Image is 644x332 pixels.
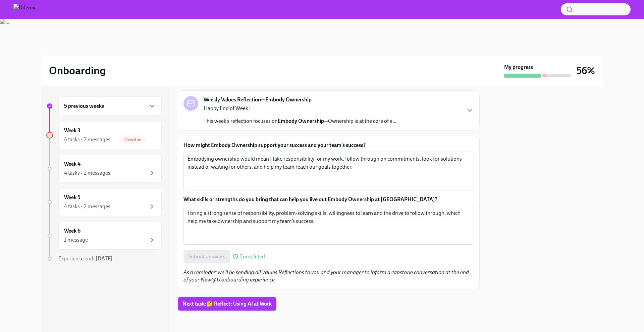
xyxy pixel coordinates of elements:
[204,96,312,103] strong: Weekly Values Reflection—Embody Ownership
[46,155,162,183] a: Week 44 tasks • 2 messages
[239,254,265,259] span: Completed
[187,155,470,187] textarea: Embodying ownership would mean I take responsibility for my work, follow through on commitments, ...
[58,255,113,262] span: Experience ends
[46,222,162,250] a: Week 61 message
[178,297,276,311] button: Next task:🤔 Reflect: Using AI at Work
[183,142,474,149] label: How might Embody Ownership support your success and your team’s success?
[64,194,80,201] h6: Week 5
[64,160,80,168] h6: Week 4
[64,236,88,244] div: 1 message
[182,301,272,307] span: Next task : 🤔 Reflect: Using AI at Work
[64,227,80,235] h6: Week 6
[204,105,396,112] p: Happy End of Week!
[64,127,80,134] h6: Week 3
[504,64,533,71] strong: My progress
[204,117,396,125] p: This week’s reflection focuses on —Ownership is at the core of e...
[58,96,162,116] div: 5 previous weeks
[64,136,110,143] div: 4 tasks • 2 messages
[96,255,113,262] strong: [DATE]
[64,203,110,210] div: 4 tasks • 2 messages
[13,4,35,15] img: Udemy
[120,137,145,142] span: Overdue
[183,269,469,283] em: As a reminder: we'll be sending all Values Reflections to you and your manager to inform a capsto...
[49,64,106,77] h2: Onboarding
[46,121,162,149] a: Week 34 tasks • 2 messagesOverdue
[183,196,474,203] label: What skills or strengths do you bring that can help you live out Embody Ownership at [GEOGRAPHIC_...
[64,102,104,110] h6: 5 previous weeks
[278,118,324,124] strong: Embody Ownership
[46,188,162,216] a: Week 54 tasks • 2 messages
[577,65,595,77] h3: 56%
[64,169,110,177] div: 4 tasks • 2 messages
[187,209,470,241] textarea: I bring a strong sense of responsibility, problem-solving skills, willingness to learn and the dr...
